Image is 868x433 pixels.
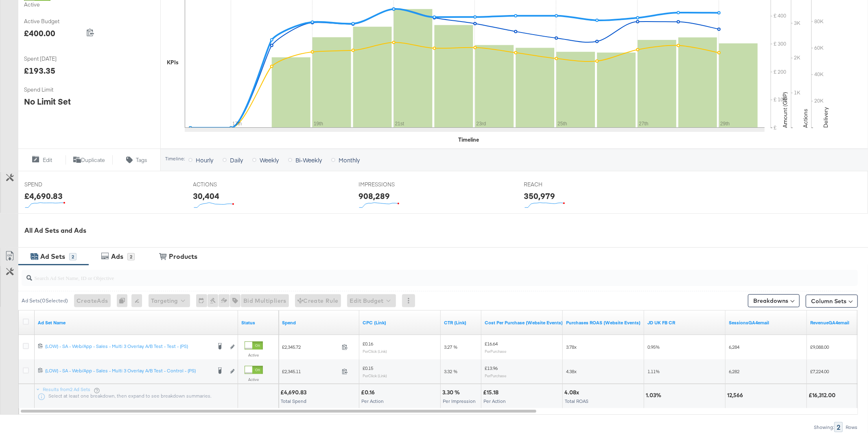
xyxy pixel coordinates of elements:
div: Rows [845,424,858,430]
button: Column Sets [806,295,858,308]
div: 30,404 [193,190,220,202]
a: Sessions - The total number of sessions [729,319,804,326]
button: Breakdowns [748,294,800,307]
a: (LOW) - SA - Web/App - Sales - Multi 3 Overlay A/B Test - Control - (PS) [45,367,211,376]
div: 0 [117,294,131,307]
div: (LOW) - SA - Web/App - Sales - Multi 3 Overlay A/B Test - Test - (PS) [45,343,211,350]
a: Shows the current state of your Ad Set. [241,319,275,326]
span: 3.78x [566,344,577,350]
span: Spend Limit [24,86,85,94]
label: Active [245,352,263,358]
div: KPIs [167,59,179,66]
span: 6,282 [729,368,739,374]
span: Duplicate [81,156,105,164]
span: Per Impression [443,398,476,404]
a: The number of clicks received on a link in your ad divided by the number of impressions. [444,319,478,326]
span: Weekly [260,156,279,164]
text: Actions [802,109,809,128]
span: £0.16 [363,341,373,347]
div: 3.30 % [442,389,462,396]
div: £0.16 [361,389,377,396]
span: REACH [524,181,585,188]
div: £400.00 [24,27,55,39]
div: Timeline: [165,156,185,162]
sub: Per Purchase [485,349,506,354]
div: 12,566 [727,391,746,399]
button: Duplicate [66,155,113,165]
span: 3.27 % [444,344,457,350]
span: Daily [230,156,243,164]
a: Conversion Rate FB [647,319,722,326]
div: 4.08x [564,389,582,396]
div: 2 [69,253,77,260]
sub: Per Purchase [485,373,506,378]
div: £15.18 [483,389,501,396]
span: Total ROAS [565,398,588,404]
button: Tags [113,155,160,165]
div: Showing: [813,424,834,430]
span: £7,224.00 [810,368,829,374]
span: Bi-Weekly [295,156,322,164]
span: Active Budget [24,17,85,25]
span: Per Action [483,398,506,404]
span: Monthly [339,156,360,164]
a: The average cost for each link click you've received from your ad. [363,319,437,326]
span: £16.64 [485,341,498,347]
span: Per Action [361,398,384,404]
span: Total Spend [281,398,306,404]
div: Products [169,252,197,261]
span: £9,088.00 [810,344,829,350]
span: 0.95% [647,344,660,350]
span: Edit [43,156,52,164]
div: All Ad Sets and Ads [24,226,868,235]
span: £0.15 [363,365,373,371]
span: SPEND [24,181,85,188]
div: Ad Sets [40,252,65,261]
div: 1.03% [646,391,664,399]
div: No Limit Set [24,96,71,107]
div: 908,289 [359,190,390,202]
span: £2,345.72 [282,344,339,350]
span: Tags [136,156,147,164]
div: 2 [127,253,135,260]
div: 350,979 [524,190,555,202]
a: The average cost for each purchase tracked by your Custom Audience pixel on your website after pe... [485,319,563,326]
div: (LOW) - SA - Web/App - Sales - Multi 3 Overlay A/B Test - Control - (PS) [45,367,211,374]
div: £4,690.83 [280,389,309,396]
div: £193.35 [24,65,55,77]
a: The total value of the purchase actions divided by spend tracked by your Custom Audience pixel on... [566,319,641,326]
span: Hourly [196,156,213,164]
span: £2,345.11 [282,368,339,374]
span: IMPRESSIONS [359,181,420,188]
div: £16,312.00 [809,391,838,399]
span: 3.32 % [444,368,457,374]
div: 2 [834,422,843,432]
sub: Per Click (Link) [363,373,387,378]
text: Amount (GBP) [781,92,789,128]
a: The total amount spent to date. [282,319,356,326]
a: (LOW) - SA - Web/App - Sales - Multi 3 Overlay A/B Test - Test - (PS) [45,343,211,352]
div: Timeline [458,136,479,144]
span: ACTIONS [193,181,254,188]
label: Active [24,1,50,9]
text: Delivery [822,107,829,128]
span: 4.38x [566,368,577,374]
sub: Per Click (Link) [363,349,387,354]
label: Active [245,377,263,382]
input: Search Ad Set Name, ID or Objective [32,267,781,282]
span: 1.11% [647,368,660,374]
span: 6,284 [729,344,739,350]
button: Edit [18,155,66,165]
div: Ads [111,252,123,261]
div: £4,690.83 [24,190,63,202]
span: £13.96 [485,365,498,371]
a: Your Ad Set name. [38,319,235,326]
span: Spent [DATE] [24,55,85,63]
div: Ad Sets ( 0 Selected) [22,297,68,304]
